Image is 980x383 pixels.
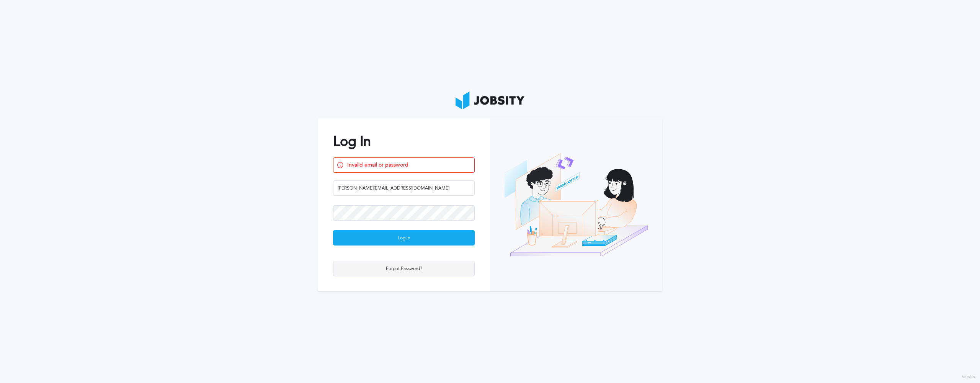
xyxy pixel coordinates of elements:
h2: Log In [333,134,475,149]
label: Version: [962,375,976,380]
div: Forgot Password? [333,261,474,277]
span: Invalid email or password [347,162,470,168]
div: Log In [333,231,474,246]
button: Forgot Password? [333,261,475,276]
input: Email [333,180,475,196]
button: Log In [333,230,475,246]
